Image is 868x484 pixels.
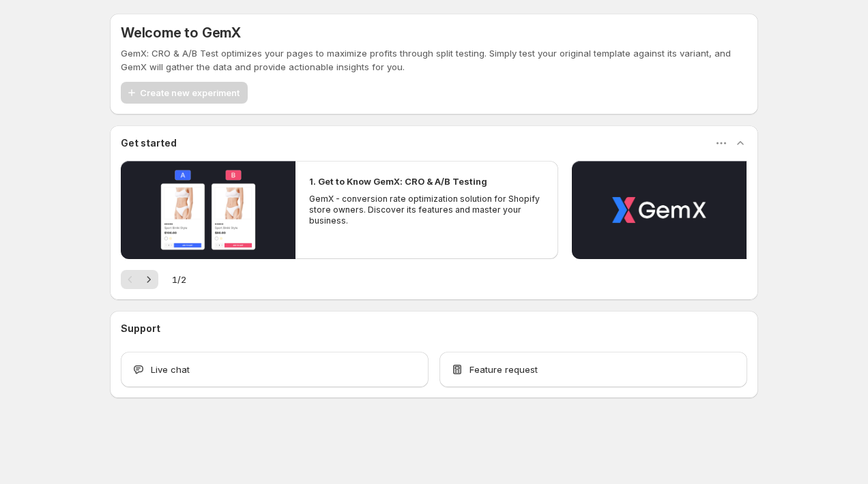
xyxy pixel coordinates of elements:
button: Play video [572,161,747,259]
span: Live chat [151,363,190,376]
nav: Pagination [121,270,158,289]
p: GemX - conversion rate optimization solution for Shopify store owners. Discover its features and ... [309,194,544,226]
span: 1 / 2 [172,273,186,286]
span: Feature request [469,363,538,376]
h5: Welcome to GemX [121,25,241,41]
h3: Support [121,322,160,335]
h2: 1. Get to Know GemX: CRO & A/B Testing [309,175,487,188]
button: Next [139,270,158,289]
h3: Get started [121,136,177,150]
button: Play video [121,161,295,259]
p: GemX: CRO & A/B Test optimizes your pages to maximize profits through split testing. Simply test ... [121,46,747,74]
